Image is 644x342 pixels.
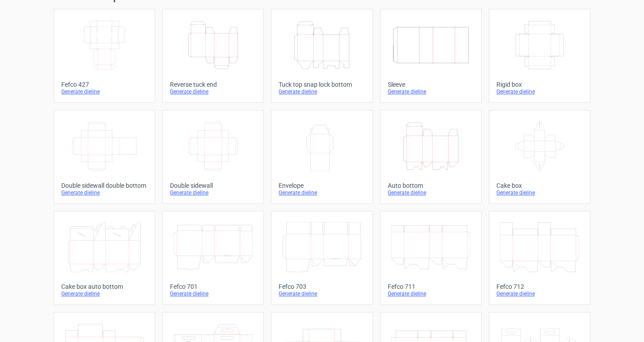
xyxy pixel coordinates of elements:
[496,88,583,95] div: Generate dieline
[496,189,583,196] div: Generate dieline
[271,211,373,305] a: Fefco 703Generate dieline
[380,110,482,204] a: Auto bottomGenerate dieline
[54,211,155,305] a: Cake box auto bottomGenerate dieline
[279,189,365,196] div: Generate dieline
[170,81,256,88] div: Reverse tuck end
[61,88,148,95] div: Generate dieline
[170,290,256,297] div: Generate dieline
[496,283,583,290] div: Fefco 712
[489,211,590,305] a: Fefco 712Generate dieline
[380,9,482,103] a: SleeveGenerate dieline
[271,9,373,103] a: Tuck top snap lock bottomGenerate dieline
[170,283,256,290] div: Fefco 701
[170,88,256,95] div: Generate dieline
[489,110,590,204] a: Cake boxGenerate dieline
[61,290,148,297] div: Generate dieline
[388,189,474,196] div: Generate dieline
[279,182,365,189] div: Envelope
[388,182,474,189] div: Auto bottom
[388,88,474,95] div: Generate dieline
[61,81,148,88] div: Fefco 427
[489,9,590,103] a: Rigid boxGenerate dieline
[162,9,264,103] a: Reverse tuck endGenerate dieline
[496,182,583,189] div: Cake box
[279,283,365,290] div: Fefco 703
[380,211,482,305] a: Fefco 711Generate dieline
[162,110,264,204] a: Double sidewallGenerate dieline
[61,283,148,290] div: Cake box auto bottom
[279,81,365,88] div: Tuck top snap lock bottom
[496,81,583,88] div: Rigid box
[496,290,583,297] div: Generate dieline
[279,88,365,95] div: Generate dieline
[279,290,365,297] div: Generate dieline
[388,290,474,297] div: Generate dieline
[388,283,474,290] div: Fefco 711
[54,9,155,103] a: Fefco 427Generate dieline
[54,110,155,204] a: Double sidewall double bottomGenerate dieline
[388,81,474,88] div: Sleeve
[61,182,148,189] div: Double sidewall double bottom
[170,182,256,189] div: Double sidewall
[162,211,264,305] a: Fefco 701Generate dieline
[170,189,256,196] div: Generate dieline
[61,189,148,196] div: Generate dieline
[271,110,373,204] a: EnvelopeGenerate dieline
